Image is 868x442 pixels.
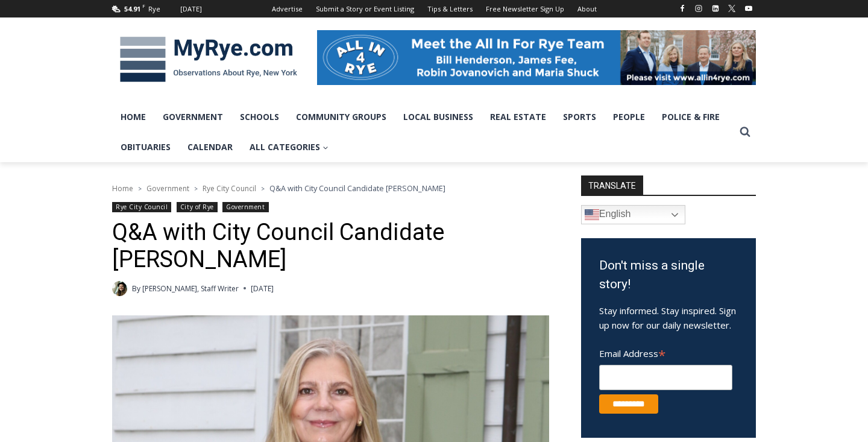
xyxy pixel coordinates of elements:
[154,102,231,132] a: Government
[599,256,738,294] h3: Don't miss a single story!
[675,1,690,16] a: Facebook
[180,4,202,14] div: [DATE]
[288,102,395,132] a: Community Groups
[112,183,133,194] a: Home
[138,185,142,193] span: >
[269,183,445,194] span: Q&A with City Council Candidate [PERSON_NAME]
[112,281,127,296] a: Author image
[251,283,274,294] time: [DATE]
[203,183,256,194] a: Rye City Council
[708,1,723,16] a: Linkedin
[112,202,171,212] a: Rye City Council
[142,283,239,294] a: [PERSON_NAME], Staff Writer
[112,132,179,162] a: Obituaries
[261,185,265,193] span: >
[395,102,482,132] a: Local Business
[222,202,268,212] a: Government
[691,1,706,16] a: Instagram
[653,102,728,132] a: Police & Fire
[112,281,127,296] img: (PHOTO: MyRye.com Intern and Editor Tucker Smith. Contributed.)Tucker Smith, MyRye.com
[112,219,549,274] h1: Q&A with City Council Candidate [PERSON_NAME]
[177,202,218,212] a: City of Rye
[112,102,154,132] a: Home
[112,102,734,163] nav: Primary Navigation
[132,283,140,294] span: By
[599,341,732,363] label: Email Address
[555,102,605,132] a: Sports
[482,102,555,132] a: Real Estate
[741,1,756,16] a: YouTube
[146,183,189,194] a: Government
[734,121,756,143] button: View Search Form
[231,102,288,132] a: Schools
[124,4,140,13] span: 54.91
[581,205,685,224] a: English
[605,102,653,132] a: People
[250,140,329,154] span: All Categories
[112,182,549,194] nav: Breadcrumbs
[317,30,756,84] img: All in for Rye
[142,2,145,9] span: F
[148,4,160,14] div: Rye
[194,185,198,193] span: >
[581,175,643,195] strong: TRANSLATE
[599,303,738,332] p: Stay informed. Stay inspired. Sign up now for our daily newsletter.
[112,28,305,91] img: MyRye.com
[241,132,337,162] a: All Categories
[179,132,241,162] a: Calendar
[725,1,739,16] a: X
[585,207,599,222] img: en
